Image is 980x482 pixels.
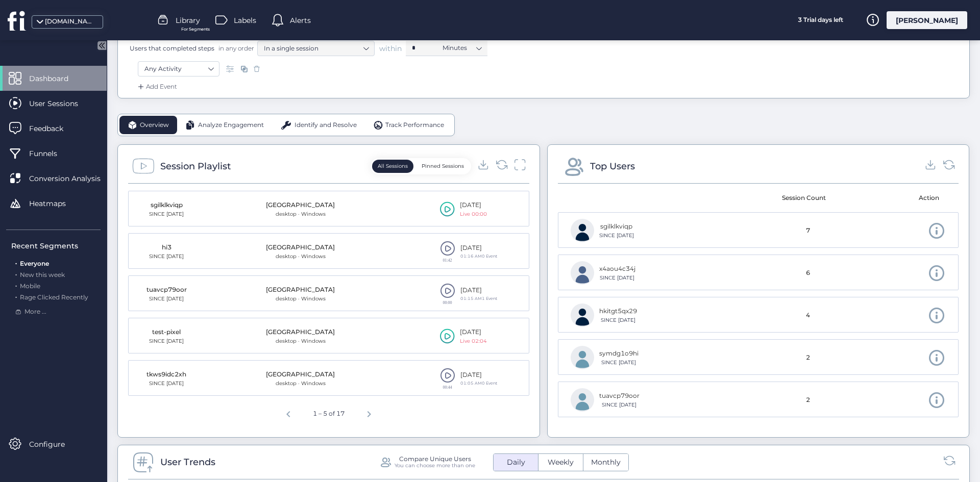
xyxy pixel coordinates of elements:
div: SINCE [DATE] [141,210,192,218]
span: New this week [20,271,65,278]
button: Pinned Sessions [416,160,470,173]
div: SINCE [DATE] [141,295,192,303]
span: Conversion Analysis [29,173,116,184]
div: desktop · Windows [266,210,335,218]
div: 01:42 [440,258,455,262]
div: [DATE] [460,370,497,380]
div: [DOMAIN_NAME] [45,17,96,27]
div: 1 – 5 of 17 [309,405,349,423]
span: Heatmaps [29,198,81,209]
div: SINCE [DATE] [599,316,637,324]
span: Dashboard [29,73,84,84]
div: tuavcp79oor [141,285,192,295]
span: Users that completed steps [130,44,214,53]
span: in any order [216,44,254,53]
button: Previous page [278,402,299,423]
span: 2 [806,395,810,405]
div: SINCE [DATE] [599,401,640,409]
div: You can choose more than one [395,462,475,469]
div: 3 Trial days left [782,11,859,29]
div: Live 00:00 [460,210,487,218]
span: Identify and Resolve [295,120,357,130]
div: sgilklkviqp [599,222,634,232]
span: Alerts [290,15,311,26]
div: SINCE [DATE] [599,232,634,240]
div: desktop · Windows [266,252,335,261]
span: Monthly [585,457,627,468]
div: [GEOGRAPHIC_DATA] [266,327,335,337]
div: [DATE] [460,243,497,253]
span: Feedback [29,123,79,134]
button: Next page [359,402,379,423]
mat-header-cell: Action [853,184,951,212]
div: tkws9idc2xh [141,370,192,379]
div: Compare Unique Users [399,455,471,462]
div: 01:16 AMㅤ0 Event [460,253,497,260]
div: SINCE [DATE] [141,337,192,345]
button: Weekly [538,454,583,471]
span: Rage Clicked Recently [20,293,88,301]
div: x4aou4c34j [599,264,635,274]
div: [GEOGRAPHIC_DATA] [266,285,335,295]
span: Daily [501,457,531,468]
span: 2 [806,353,810,363]
span: User Sessions [29,98,93,109]
div: Live 02:04 [460,337,487,345]
span: Library [176,15,200,26]
span: Analyze Engagement [198,120,264,130]
nz-select-item: Minutes [443,40,481,56]
div: [GEOGRAPHIC_DATA] [266,243,335,252]
div: [DATE] [460,286,497,295]
button: All Sessions [372,160,413,173]
nz-select-item: In a single session [264,41,368,56]
span: . [15,258,17,267]
div: 01:15 AMㅤ1 Event [460,295,497,302]
div: SINCE [DATE] [141,379,192,388]
div: 00:00 [440,300,455,305]
span: . [15,269,17,278]
span: Track Performance [385,120,444,130]
span: Everyone [20,260,49,267]
div: Top Users [590,159,635,173]
div: tuavcp79oor [599,391,640,401]
span: 4 [806,311,810,320]
nz-select-item: Any Activity [144,61,213,77]
div: hi3 [141,243,192,252]
span: Weekly [542,457,580,468]
div: desktop · Windows [266,337,335,345]
div: SINCE [DATE] [599,274,635,282]
span: 7 [806,226,810,236]
div: 00:44 [440,385,455,389]
div: SINCE [DATE] [141,252,192,261]
div: Add Event [136,82,177,92]
div: desktop · Windows [266,379,335,388]
div: SINCE [DATE] [599,359,639,367]
span: Configure [29,439,80,450]
div: [GEOGRAPHIC_DATA] [266,370,335,379]
div: Session Playlist [160,159,231,173]
div: symdg1o9hi [599,349,639,359]
span: . [15,280,17,290]
div: [DATE] [460,200,487,210]
div: [DATE] [460,327,487,337]
span: Overview [140,120,169,130]
button: Daily [494,454,538,471]
span: For Segments [181,26,210,33]
mat-header-cell: Session Count [754,184,853,212]
div: hkitgt5qx29 [599,307,637,316]
div: sgilklkviqp [141,200,192,210]
div: test-pixel [141,327,192,337]
span: Labels [234,15,256,26]
div: 01:05 AMㅤ0 Event [460,380,497,387]
button: Monthly [583,454,628,471]
span: . [15,291,17,301]
span: within [379,43,402,54]
div: [PERSON_NAME] [887,11,967,29]
div: desktop · Windows [266,295,335,303]
span: 6 [806,268,810,278]
div: Recent Segments [11,240,101,251]
div: [GEOGRAPHIC_DATA] [266,200,335,210]
span: Funnels [29,148,72,159]
span: Mobile [20,282,40,290]
div: User Trends [160,455,215,469]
